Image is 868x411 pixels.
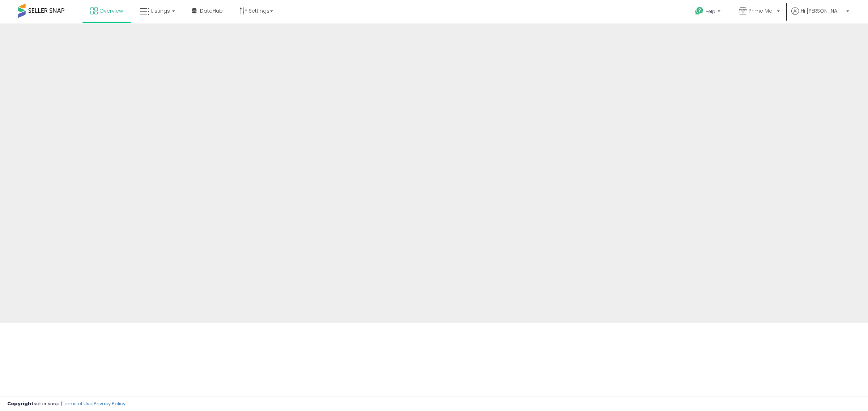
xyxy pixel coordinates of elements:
a: Hi [PERSON_NAME] [791,7,849,23]
span: Overview [99,7,123,14]
a: Help [689,1,728,23]
span: DataHub [200,7,223,14]
span: Listings [151,7,170,14]
i: Get Help [695,7,704,16]
span: Hi [PERSON_NAME] [801,7,844,14]
span: Prime Mall [749,7,775,14]
span: Help [706,8,715,14]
